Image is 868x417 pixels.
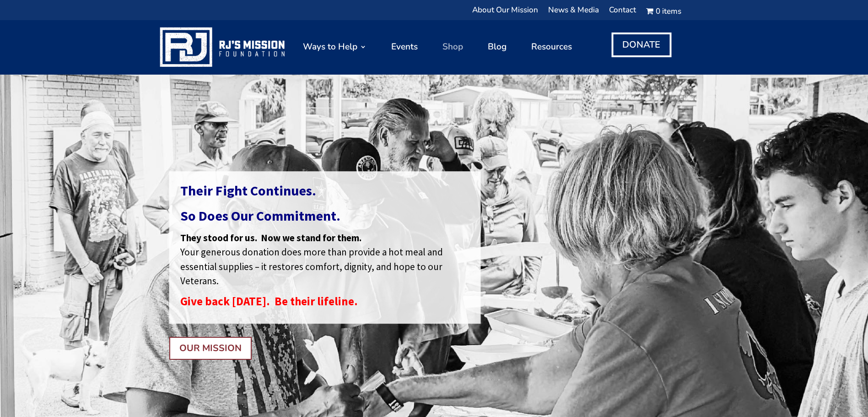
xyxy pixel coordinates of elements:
[11,135,74,144] span: Supportive Business
[180,207,340,224] span: So Does Our Commitment.
[548,7,599,18] a: News & Media
[11,112,87,121] span: Family Member of Above
[609,7,636,18] a: Contact
[180,294,358,309] strong: Give back [DATE]. Be their lifeline.
[2,125,8,130] input: Supportive Individual
[2,113,8,119] input: Family Member of Above
[180,182,316,199] span: Their Fight Continues.
[646,6,655,16] i: Cart
[11,89,88,98] span: Active or Former Military
[442,24,463,70] a: Shop
[656,8,681,15] span: 0 items
[488,24,507,70] a: Blog
[531,24,572,70] a: Resources
[303,24,367,70] a: Ways to Help
[391,24,418,70] a: Events
[472,7,538,18] a: About Our Mission
[2,90,8,96] input: Active or Former Military
[611,32,671,57] a: DONATE
[2,102,8,108] input: Active or Former First Responder
[180,246,443,287] span: Your generous donation does more than provide a hot meal and essential supplies – it restores com...
[180,232,361,244] span: They stood for us. Now we stand for them.
[646,7,681,18] a: Cart0 items
[11,123,76,132] span: Supportive Individual
[169,337,252,360] a: OUR MISSION
[2,136,8,142] input: Supportive Business
[11,100,114,109] span: Active or Former First Responder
